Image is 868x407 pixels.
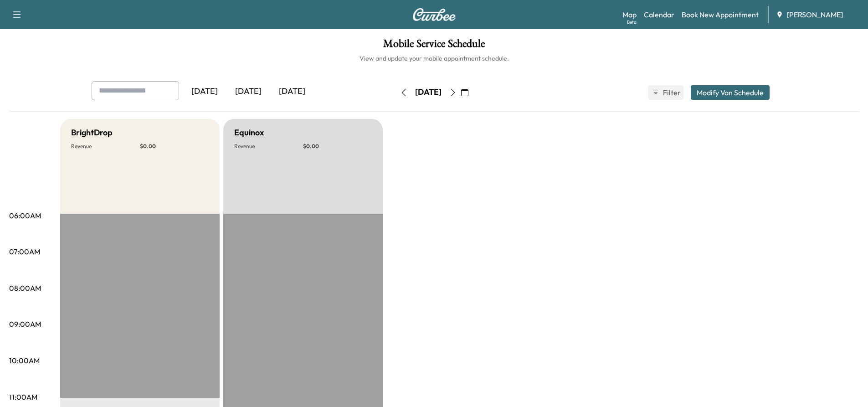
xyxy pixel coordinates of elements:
p: Revenue [71,143,140,150]
span: [PERSON_NAME] [787,9,843,20]
p: 11:00AM [9,392,37,402]
p: $ 0.00 [303,143,372,150]
h1: Mobile Service Schedule [9,38,859,54]
a: Book New Appointment [682,9,759,20]
span: Filter [663,87,679,98]
p: 08:00AM [9,283,41,294]
h5: BrightDrop [71,126,113,139]
a: MapBeta [622,9,637,20]
button: Modify Van Schedule [691,85,770,100]
h5: Equinox [234,126,264,139]
div: Beta [627,19,637,26]
p: 09:00AM [9,319,41,330]
p: 07:00AM [9,246,40,257]
h6: View and update your mobile appointment schedule. [9,54,859,63]
p: 10:00AM [9,355,40,366]
p: $ 0.00 [140,143,209,150]
div: [DATE] [183,81,226,102]
div: [DATE] [270,81,314,102]
div: [DATE] [226,81,270,102]
a: Calendar [644,9,674,20]
p: Revenue [234,143,303,150]
p: 06:00AM [9,210,41,221]
button: Filter [648,85,683,100]
div: [DATE] [415,87,442,98]
img: Curbee Logo [412,8,456,21]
